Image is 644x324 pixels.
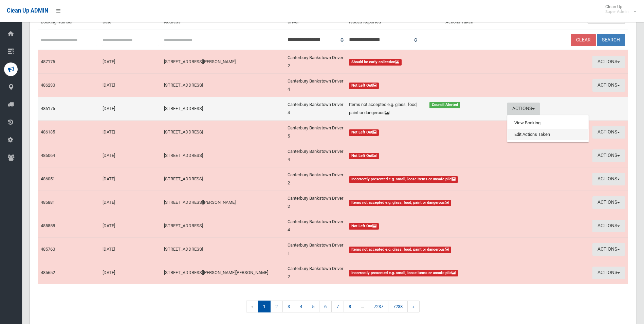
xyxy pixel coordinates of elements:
span: Not Left Out [349,129,379,136]
a: 486135 [41,129,55,134]
span: Incorrectly presented e.g. small, loose items or unsafe pile [349,176,458,183]
td: [DATE] [100,167,162,191]
span: Items not accepted e.g. glass, food, paint or dangerous [349,200,451,206]
a: 3 [282,301,295,312]
a: Edit Actions Taken [508,129,588,140]
small: Super Admin [605,9,629,14]
span: Council Alerted [429,102,460,108]
a: 8 [344,301,356,312]
span: Not Left Out [349,153,379,159]
a: 7238 [388,301,408,312]
td: Canterbury Bankstown Driver 4 [285,74,347,97]
td: [DATE] [100,261,162,285]
button: Actions [592,267,625,279]
span: Incorrectly presented e.g. small, loose items or unsafe pile [349,270,458,276]
td: [DATE] [100,144,162,167]
a: Items not accepted e.g. glass, food, paint or dangerous [349,245,501,253]
span: ... [356,301,369,312]
a: 6 [319,301,332,312]
a: 7 [331,301,344,312]
button: Actions [592,173,625,185]
span: Clean Up ADMIN [7,7,48,14]
td: [STREET_ADDRESS] [161,74,284,97]
td: [DATE] [100,97,162,121]
td: [STREET_ADDRESS] [161,167,284,191]
a: 4 [295,301,307,312]
span: Clean Up [602,4,636,14]
td: Canterbury Bankstown Driver 2 [285,50,347,74]
button: Actions [592,149,625,162]
td: Canterbury Bankstown Driver 2 [285,191,347,214]
a: 7237 [369,301,388,312]
span: Not Left Out [349,83,379,89]
td: [DATE] [100,121,162,144]
td: [STREET_ADDRESS] [161,121,284,144]
a: 485652 [41,270,55,275]
a: Not Left Out [349,151,501,160]
td: [DATE] [100,214,162,238]
a: Items not accepted e.g. glass, food, paint or dangerous [349,198,501,206]
a: Should be early collection [349,58,501,66]
a: » [407,301,420,312]
a: 2 [270,301,283,312]
a: 487175 [41,59,55,64]
td: [STREET_ADDRESS][PERSON_NAME] [161,191,284,214]
td: [DATE] [100,50,162,74]
span: Not Left Out [349,223,379,230]
td: [STREET_ADDRESS][PERSON_NAME] [161,50,284,74]
td: Canterbury Bankstown Driver 4 [285,144,347,167]
td: Canterbury Bankstown Driver 5 [285,121,347,144]
a: Not Left Out [349,81,501,89]
a: 486175 [41,106,55,111]
td: [DATE] [100,238,162,261]
td: Canterbury Bankstown Driver 4 [285,214,347,238]
a: View Booking [508,117,588,129]
a: 485760 [41,247,55,252]
button: Search [597,34,625,47]
td: Canterbury Bankstown Driver 2 [285,261,347,285]
button: Actions [592,243,625,256]
a: 5 [307,301,319,312]
td: [DATE] [100,74,162,97]
div: Items not accepted e.g. glass, food, paint or dangerous [345,101,425,117]
span: Should be early collection [349,59,402,66]
td: Canterbury Bankstown Driver 4 [285,97,347,121]
a: Items not accepted e.g. glass, food, paint or dangerous Council Alerted [349,101,501,117]
a: 485881 [41,200,55,205]
button: Actions [592,126,625,139]
span: Items not accepted e.g. glass, food, paint or dangerous [349,247,451,253]
button: Actions [592,196,625,209]
button: Actions [592,220,625,232]
button: Actions [592,56,625,68]
a: 486230 [41,83,55,88]
td: [STREET_ADDRESS] [161,214,284,238]
td: [STREET_ADDRESS] [161,238,284,261]
span: « [246,301,258,312]
span: 1 [258,301,271,312]
td: [STREET_ADDRESS][PERSON_NAME][PERSON_NAME] [161,261,284,285]
td: [STREET_ADDRESS] [161,144,284,167]
td: [STREET_ADDRESS] [161,97,284,121]
a: 486051 [41,176,55,181]
a: Incorrectly presented e.g. small, loose items or unsafe pile [349,269,501,277]
button: Actions [507,103,540,115]
td: [DATE] [100,191,162,214]
a: Clear [571,34,596,47]
a: Not Left Out [349,128,501,136]
a: 486064 [41,153,55,158]
a: 485858 [41,223,55,228]
button: Actions [592,79,625,92]
td: Canterbury Bankstown Driver 1 [285,238,347,261]
td: Canterbury Bankstown Driver 2 [285,167,347,191]
a: Not Left Out [349,222,501,230]
a: Incorrectly presented e.g. small, loose items or unsafe pile [349,175,501,183]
